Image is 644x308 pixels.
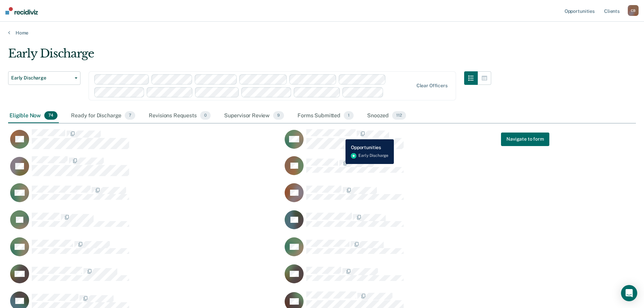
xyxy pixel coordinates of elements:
div: CaseloadOpportunityCell-6775512 [8,264,283,291]
div: Eligible Now74 [8,109,59,123]
button: CB [628,5,639,16]
div: Forms Submitted1 [296,109,355,123]
span: 112 [392,111,406,120]
div: CaseloadOpportunityCell-6346916 [283,183,557,210]
div: CaseloadOpportunityCell-6485410 [283,156,557,183]
div: Clear officers [416,83,448,89]
div: CaseloadOpportunityCell-6940055 [283,264,557,291]
img: Recidiviz [5,7,38,15]
a: Navigate to form link [501,133,549,146]
div: Snoozed112 [366,109,407,123]
div: Revisions Requests0 [147,109,212,123]
a: Home [8,30,636,36]
span: 1 [344,111,354,120]
span: Early Discharge [11,75,72,81]
div: Early Discharge [8,47,491,66]
div: CaseloadOpportunityCell-1080959 [8,129,283,156]
div: Supervisor Review9 [223,109,286,123]
span: 7 [125,111,135,120]
div: C B [628,5,639,16]
div: CaseloadOpportunityCell-1035310 [283,237,557,264]
span: 0 [200,111,211,120]
div: CaseloadOpportunityCell-6749118 [283,210,557,237]
div: CaseloadOpportunityCell-6107177 [283,129,557,156]
div: Open Intercom Messenger [621,285,637,301]
div: CaseloadOpportunityCell-6065880 [8,237,283,264]
button: Navigate to form [501,133,549,146]
div: CaseloadOpportunityCell-6896341 [8,183,283,210]
button: Early Discharge [8,71,80,85]
span: 9 [273,111,284,120]
span: 74 [44,111,57,120]
div: CaseloadOpportunityCell-1015675 [8,210,283,237]
div: Ready for Discharge7 [70,109,137,123]
div: CaseloadOpportunityCell-6020269 [8,156,283,183]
